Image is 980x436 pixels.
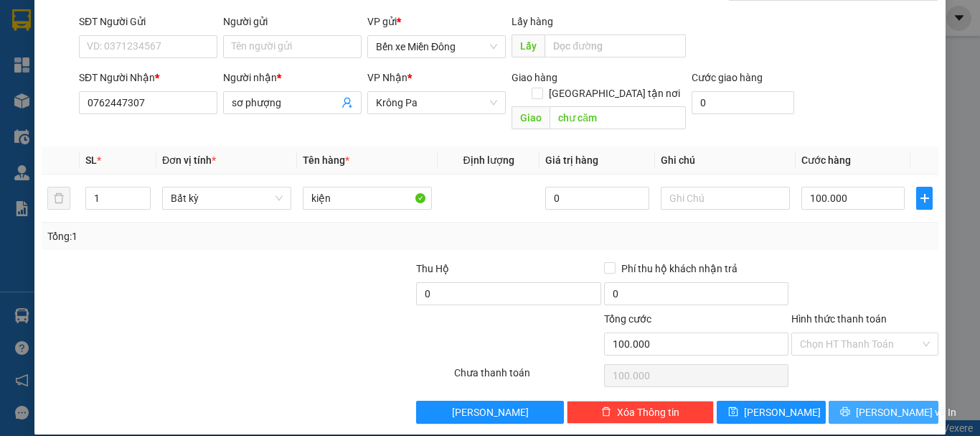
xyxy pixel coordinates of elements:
button: delete [47,187,70,210]
button: deleteXóa Thông tin [567,401,714,424]
span: plus [917,193,932,204]
div: VP gửi [367,14,506,29]
button: save[PERSON_NAME] [717,401,826,424]
span: [PERSON_NAME] [452,404,529,420]
span: Giao hàng [512,72,557,83]
input: Cước giao hàng [692,91,794,114]
label: Hình thức thanh toán [791,313,887,325]
span: Đơn vị tính [162,154,216,166]
input: 0 [545,187,649,210]
span: Tổng cước [604,313,651,325]
span: Giá trị hàng [545,154,598,166]
span: VP Nhận [367,72,407,83]
input: Dọc đường [550,106,686,129]
div: SĐT Người Nhận [79,70,217,85]
span: Cước hàng [801,154,851,166]
span: delete [601,407,611,418]
div: SĐT Người Gửi [79,14,217,29]
th: Ghi chú [655,147,796,175]
span: Định lượng [463,154,514,166]
span: SL [85,154,97,166]
span: Bến xe Miền Đông [376,36,497,57]
div: Người gửi [223,14,362,29]
button: plus [916,187,933,210]
span: save [728,407,738,418]
div: Tổng: 1 [47,228,380,244]
span: Phí thu hộ khách nhận trả [616,261,743,277]
span: Bất kỳ [171,187,283,209]
label: Cước giao hàng [692,72,763,83]
span: Lấy [512,34,545,57]
span: [PERSON_NAME] [744,404,821,420]
span: Lấy hàng [512,16,553,27]
span: Thu Hộ [416,263,449,274]
span: Xóa Thông tin [617,404,679,420]
span: Tên hàng [303,154,349,166]
button: [PERSON_NAME] [416,401,563,424]
input: VD: Bàn, Ghế [303,187,432,210]
span: printer [840,407,850,418]
button: printer[PERSON_NAME] và In [829,401,938,424]
input: Dọc đường [545,34,686,57]
div: Chưa thanh toán [453,365,603,390]
span: [PERSON_NAME] và In [856,404,956,420]
span: Giao [512,106,550,129]
input: Ghi Chú [661,187,790,210]
span: [GEOGRAPHIC_DATA] tận nơi [543,85,686,101]
span: Krông Pa [376,92,497,113]
div: Người nhận [223,70,362,85]
span: user-add [341,97,353,108]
